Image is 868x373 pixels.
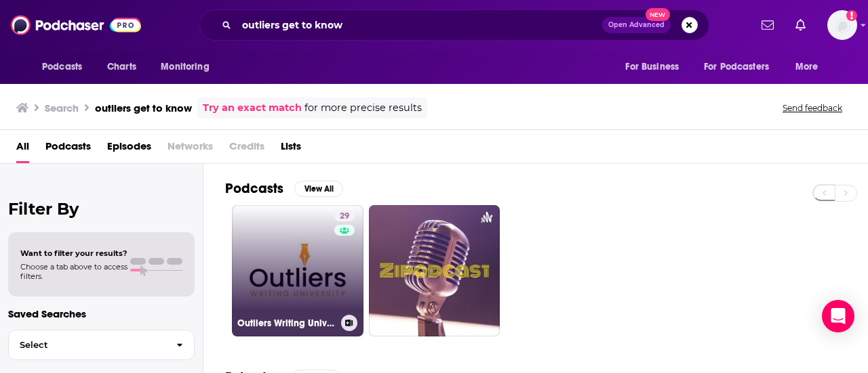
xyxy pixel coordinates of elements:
button: View All [294,181,343,197]
a: Show notifications dropdown [756,14,779,37]
span: for more precise results [304,100,422,116]
a: 29Outliers Writing University Podcast Series [232,205,363,336]
span: For Business [625,58,679,76]
span: Podcasts [42,58,82,76]
a: Lists [281,135,301,163]
span: 29 [340,210,349,223]
span: New [646,8,670,21]
span: Open Advanced [608,22,665,28]
button: Select [8,330,195,360]
button: Send feedback [778,102,846,114]
span: Charts [107,58,136,76]
a: Try an exact match [203,100,302,116]
a: Charts [98,54,144,80]
button: open menu [695,54,789,80]
h2: Filter By [8,199,195,219]
a: All [16,135,29,163]
span: Logged in as sierra.swanson [827,10,857,40]
button: open menu [33,54,100,80]
span: Networks [167,135,213,163]
span: Select [9,341,165,349]
span: Credits [229,135,264,163]
span: For Podcasters [704,58,769,76]
a: PodcastsView All [225,180,343,197]
span: Monitoring [161,58,209,76]
span: Choose a tab above to access filters. [20,262,127,281]
button: open menu [616,54,696,80]
p: Saved Searches [8,307,195,320]
input: Search podcasts, credits, & more... [237,14,602,36]
img: Podchaser - Follow, Share and Rate Podcasts [11,12,141,38]
button: Open AdvancedNew [602,17,671,33]
div: Search podcasts, credits, & more... [199,9,709,41]
h3: outliers get to know [95,102,192,114]
svg: Add a profile image [846,10,857,21]
button: Show profile menu [827,10,857,40]
button: open menu [786,54,835,80]
a: Podcasts [45,135,91,163]
a: Show notifications dropdown [790,14,811,37]
a: Episodes [107,135,151,163]
h2: Podcasts [225,180,283,197]
span: More [795,58,818,76]
img: User Profile [827,10,857,40]
h3: Outliers Writing University Podcast Series [237,317,336,329]
a: 29 [334,211,355,221]
div: Open Intercom Messenger [822,300,854,332]
button: open menu [151,54,226,80]
h3: Search [45,102,79,114]
span: Want to filter your results? [20,248,127,258]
